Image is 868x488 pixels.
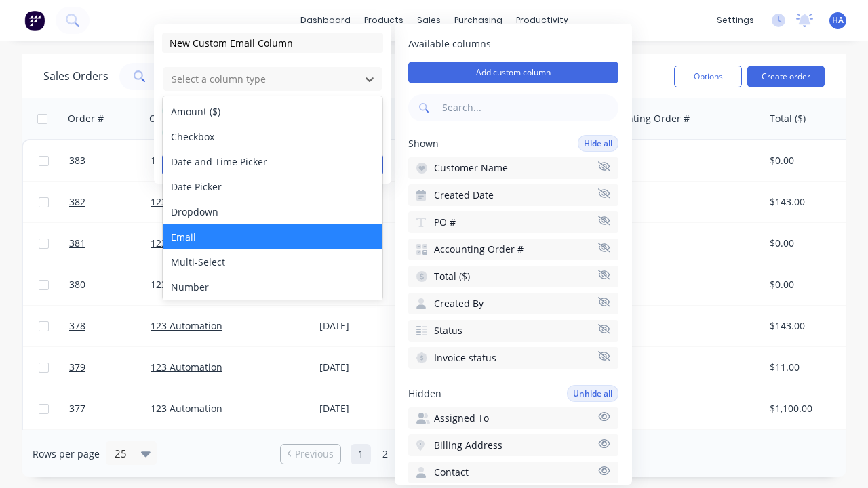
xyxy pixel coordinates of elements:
button: Assigned To [408,407,618,429]
input: Enter column name... [162,33,383,53]
a: 123 Automation [151,319,222,332]
a: 381 [69,223,151,264]
input: Search... [439,94,618,121]
div: $143.00 [770,195,849,209]
div: $0.00 [770,278,849,291]
div: productivity [509,10,575,30]
div: $0.00 [770,237,849,250]
button: Created Date [408,184,618,206]
div: [DATE] [319,319,420,333]
div: Customer Name [149,112,223,125]
div: Order # [68,112,104,125]
button: Hide all [578,135,618,152]
span: Previous [295,447,334,461]
a: 383 [69,140,151,181]
div: $1,100.00 [770,402,849,415]
button: Create order [747,66,825,87]
div: settings [710,10,761,30]
div: Dropdown [163,199,382,224]
div: Multi-Select [163,249,382,274]
span: HA [832,14,844,26]
a: dashboard [294,10,357,30]
a: 380 [69,264,151,305]
div: Date and Time Picker [163,149,382,174]
button: Total ($) [408,266,618,287]
div: Checkbox [163,124,382,149]
a: 378 [69,306,151,346]
a: 123 Automation [151,278,222,291]
span: Customer Name [434,161,508,175]
div: products [357,10,410,30]
button: Created By [408,293,618,314]
button: Status [408,320,618,342]
button: Save [162,154,270,176]
div: $0.00 [770,154,849,167]
div: Accounting Order # [600,112,690,125]
button: Contact [408,462,618,483]
button: PO # [408,211,618,233]
span: Status [434,324,462,338]
span: Billing Address [434,439,502,452]
span: 383 [69,154,85,167]
a: 123 Automation [151,195,222,208]
span: Created By [434,297,484,310]
a: 379 [69,347,151,388]
span: 378 [69,319,85,333]
span: Available columns [408,37,618,51]
span: 379 [69,361,85,374]
span: Rows per page [33,447,100,461]
button: Unhide all [567,385,618,402]
span: PO # [434,216,456,229]
span: 381 [69,237,85,250]
a: Page 1 is your current page [351,444,371,464]
a: 376 [69,430,151,470]
span: 377 [69,402,85,415]
button: Accounting Order # [408,239,618,260]
h1: Sales Orders [43,70,108,83]
button: Options [674,66,742,87]
div: purchasing [448,10,509,30]
div: $11.00 [770,361,849,374]
span: Shown [408,137,439,150]
span: 382 [69,195,85,209]
a: Page 2 [375,444,395,464]
div: Amount ($) [163,99,382,124]
button: Add custom column [408,62,618,83]
span: Assigned To [434,411,489,425]
div: $143.00 [770,319,849,333]
a: Previous page [281,447,340,461]
span: Contact [434,466,469,479]
a: 382 [69,182,151,222]
button: Customer Name [408,157,618,179]
span: Created Date [434,188,494,202]
a: 123 Automation [151,237,222,249]
a: 123 Automation [151,154,222,167]
div: Date Picker [163,174,382,199]
span: Invoice status [434,351,496,365]
span: 380 [69,278,85,291]
span: Accounting Order # [434,243,524,256]
span: Hidden [408,387,441,401]
div: sales [410,10,448,30]
a: 377 [69,388,151,429]
div: Number [163,274,382,300]
div: Email [163,224,382,249]
span: Total ($) [434,270,470,283]
div: [DATE] [319,361,420,374]
img: Factory [24,10,45,30]
a: 123 Automation [151,402,222,415]
button: Invoice status [408,347,618,369]
a: 123 Automation [151,361,222,373]
div: [DATE] [319,402,420,415]
ul: Pagination [275,444,593,464]
button: Billing Address [408,434,618,456]
div: Total ($) [770,112,806,125]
